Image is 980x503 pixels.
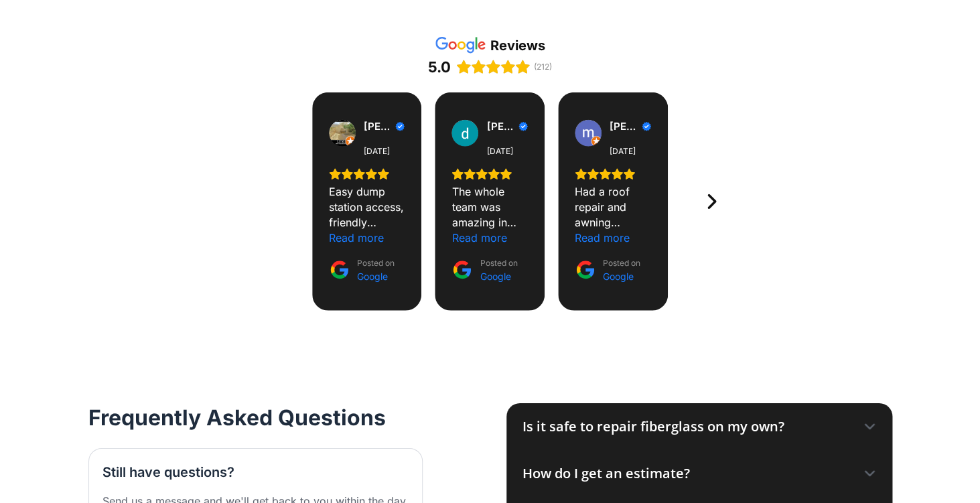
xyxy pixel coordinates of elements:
div: Rating: 5.0 out of 5 [451,168,528,180]
div: reviews [490,37,545,54]
a: Posted on Google [451,257,517,283]
div: The whole team was amazing in communication and options for my older rv. They were patient with m... [451,184,528,230]
div: Google [357,270,395,283]
a: View on Google [329,120,356,147]
a: Posted on Google [575,257,640,283]
div: Had a roof repair and awning replacement , great work, the staff is awesome and repairs were comp... [575,184,651,230]
div: Is it safe to repair fiberglass on my own? [522,417,784,437]
h2: Frequently Asked Questions [88,403,386,432]
div: How do I get an estimate? [522,463,690,484]
img: Josh Lee [329,120,356,147]
div: Previous [251,183,288,220]
a: View on Google [575,120,602,147]
div: Carousel [245,92,736,311]
img: dustin aukee [451,120,478,147]
div: Posted on [357,257,395,283]
div: Read more [329,230,384,246]
a: Posted on Google [329,257,395,283]
div: Read more [575,230,630,246]
div: Rating: 5.0 out of 5 [428,58,530,76]
div: Rating: 5.0 out of 5 [575,168,651,180]
div: [DATE] [364,146,390,157]
div: 5.0 [428,58,451,76]
div: [DATE] [486,146,512,157]
a: Review by Josh Lee [364,121,405,133]
div: Google [603,270,640,283]
div: [DATE] [610,146,636,157]
a: Review by mike tavalez [610,121,651,133]
span: [PERSON_NAME] [364,121,393,133]
div: Verified Customer [395,122,405,131]
div: Google [480,270,517,283]
a: Review by dustin aukee [486,121,528,133]
div: Easy dump station access, friendly people - 10/10! [329,184,405,230]
div: Posted on [480,257,517,283]
span: [PERSON_NAME] [486,121,515,133]
div: Verified Customer [642,122,651,131]
div: Read more [451,230,506,246]
h3: Still have questions? [102,462,234,482]
div: Rating: 5.0 out of 5 [329,168,405,180]
span: (212) [534,62,552,72]
a: View on Google [451,120,478,147]
div: Verified Customer [518,122,528,131]
div: Posted on [603,257,640,283]
div: Next [692,183,729,220]
span: [PERSON_NAME] [610,121,638,133]
img: mike tavalez [575,120,602,147]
